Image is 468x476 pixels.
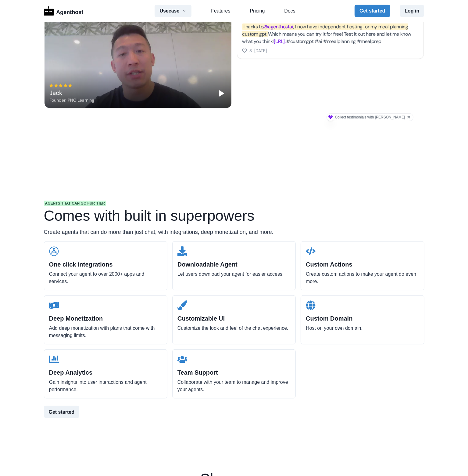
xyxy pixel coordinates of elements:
[17,10,30,15] div: v 4.0.25
[10,16,15,21] img: website_grey.svg
[16,16,43,21] div: Domain: [URL]
[44,6,84,16] a: LogoAgenthost
[155,5,191,17] button: Usecase
[400,5,424,17] button: Log in
[49,369,162,376] h2: Deep Analytics
[44,201,106,206] span: Agents that can go further
[49,325,162,339] p: Add deep monetization with plans that come with messaging limits.
[44,228,424,236] p: Create agents that can do more than just chat, with integrations, deep monetization, and more.
[16,35,21,40] img: tab_domain_overview_orange.svg
[284,7,295,15] a: Docs
[56,6,83,16] p: Agenthost
[306,325,419,332] p: Host on your own domain.
[177,369,291,376] h2: Team Support
[44,406,424,418] a: Get started
[49,271,162,285] p: Connect your agent to over 2000+ apps and services.
[44,6,54,16] img: Logo
[44,209,424,223] h1: Comes with built in superpowers
[49,261,162,268] h2: One click integrations
[23,36,55,40] div: Domain Overview
[67,36,103,40] div: Keywords by Traffic
[177,325,291,332] p: Customize the look and feel of the chat experience.
[177,379,291,393] p: Collaborate with your team to manage and improve your agents.
[177,315,291,322] h2: Customizable UI
[10,10,15,15] img: logo_orange.svg
[177,271,291,278] p: Let users download your agent for easier access.
[355,5,390,17] button: Get started
[211,7,230,15] a: Features
[306,271,419,285] p: Create custom actions to make your agent do even more.
[49,379,162,393] p: Gain insights into user interactions and agent performance.
[306,261,419,268] h2: Custom Actions
[177,261,291,268] h2: Downloadable Agent
[49,315,162,322] h2: Deep Monetization
[44,406,79,418] button: Get started
[306,315,419,322] h2: Custom Domain
[250,7,265,15] a: Pricing
[61,35,66,40] img: tab_keywords_by_traffic_grey.svg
